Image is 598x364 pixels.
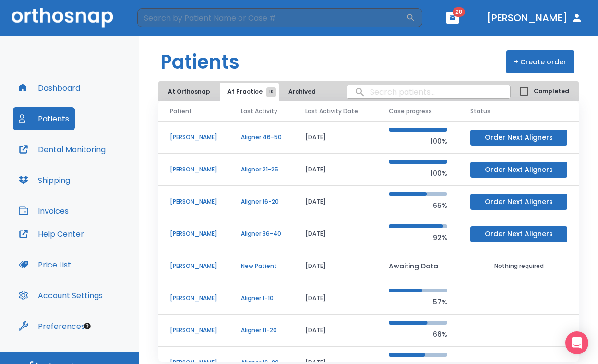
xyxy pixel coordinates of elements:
[470,107,490,116] span: Status
[170,262,218,270] p: [PERSON_NAME]
[506,50,574,73] button: + Create order
[294,186,377,218] td: [DATE]
[13,222,90,245] button: Help Center
[170,107,192,116] span: Patient
[241,294,282,303] p: Aligner 1-10
[534,87,569,96] span: Completed
[13,315,91,338] button: Preferences
[389,168,447,179] p: 100%
[453,7,465,17] span: 28
[483,9,586,26] button: [PERSON_NAME]
[470,194,567,210] button: Order Next Aligners
[241,326,282,335] p: Aligner 11-20
[13,253,77,276] button: Price List
[160,83,320,101] div: tabs
[170,197,218,206] p: [PERSON_NAME]
[565,331,588,354] div: Open Intercom Messenger
[160,83,218,101] button: At Orthosnap
[13,284,108,307] button: Account Settings
[305,107,358,116] span: Last Activity Date
[389,232,447,243] p: 92%
[294,218,377,250] td: [DATE]
[13,199,74,222] button: Invoices
[470,262,567,270] p: Nothing required
[266,87,276,97] span: 10
[347,83,511,101] input: search
[170,133,218,142] p: [PERSON_NAME]
[389,200,447,211] p: 65%
[83,322,92,330] div: Tooltip anchor
[470,130,567,146] button: Order Next Aligners
[241,133,282,142] p: Aligner 46-50
[389,296,447,308] p: 57%
[294,282,377,315] td: [DATE]
[13,169,76,192] button: Shipping
[294,154,377,186] td: [DATE]
[170,326,218,335] p: [PERSON_NAME]
[13,138,111,161] button: Dental Monitoring
[13,107,75,130] button: Patients
[241,230,282,238] p: Aligner 36-40
[170,294,218,303] p: [PERSON_NAME]
[294,121,377,154] td: [DATE]
[13,76,86,99] button: Dashboard
[137,8,406,27] input: Search by Patient Name or Case #
[389,260,447,272] p: Awaiting Data
[241,197,282,206] p: Aligner 16-20
[227,87,271,96] span: At Practice
[470,162,567,178] button: Order Next Aligners
[170,165,218,174] p: [PERSON_NAME]
[170,230,218,238] p: [PERSON_NAME]
[294,250,377,282] td: [DATE]
[389,107,432,116] span: Case progress
[160,48,239,76] h1: Patients
[288,87,324,96] span: Archived
[241,262,282,270] p: New Patient
[241,165,282,174] p: Aligner 21-25
[389,135,447,147] p: 100%
[294,315,377,347] td: [DATE]
[470,226,567,242] button: Order Next Aligners
[12,8,113,27] img: Orthosnap
[241,107,277,116] span: Last Activity
[389,328,447,340] p: 66%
